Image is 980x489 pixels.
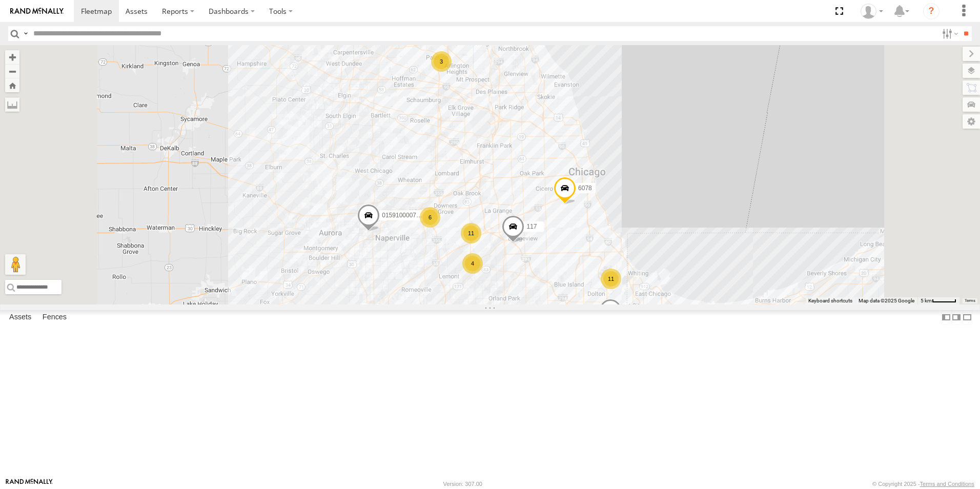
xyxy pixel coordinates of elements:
[4,310,36,324] label: Assets
[938,26,960,41] label: Search Filter Options
[963,114,980,129] label: Map Settings
[6,479,53,489] a: Visit our Website
[872,481,974,487] div: © Copyright 2025 -
[382,212,433,219] span: 015910000707011
[5,78,19,92] button: Zoom Home
[443,481,482,487] div: Version: 307.00
[808,297,852,304] button: Keyboard shortcuts
[951,310,962,325] label: Dock Summary Table to the Right
[920,481,974,487] a: Terms and Conditions
[431,51,452,72] div: 3
[601,269,621,289] div: 11
[917,297,959,304] button: Map Scale: 5 km per 44 pixels
[461,223,481,243] div: 11
[859,298,914,303] span: Map data ©2025 Google
[857,4,887,19] div: Ed Pruneda
[962,310,972,325] label: Hide Summary Table
[462,253,483,274] div: 4
[5,97,19,112] label: Measure
[420,207,440,228] div: 6
[37,310,72,324] label: Fences
[526,223,537,230] span: 117
[923,3,940,19] i: ?
[965,299,975,303] a: Terms (opens in new tab)
[22,26,30,41] label: Search Query
[921,298,932,303] span: 5 km
[5,254,26,275] button: Drag Pegman onto the map to open Street View
[10,8,64,15] img: rand-logo.svg
[578,185,592,192] span: 6078
[5,64,19,78] button: Zoom out
[941,310,951,325] label: Dock Summary Table to the Left
[5,50,19,64] button: Zoom in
